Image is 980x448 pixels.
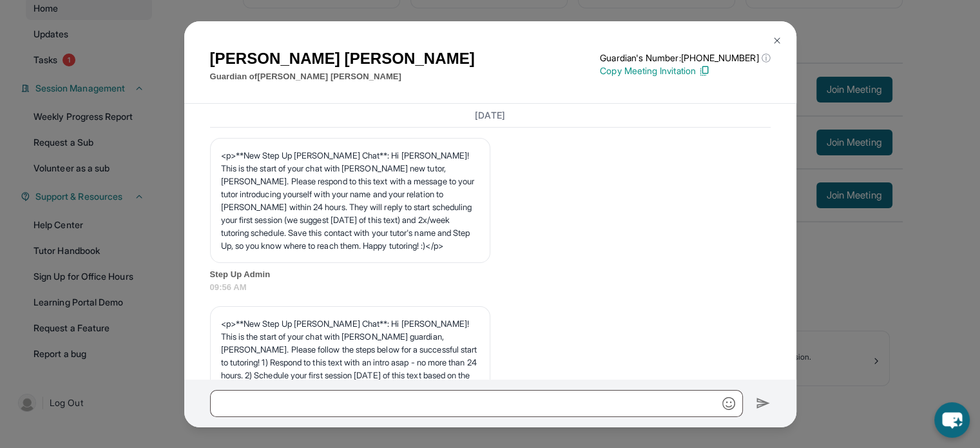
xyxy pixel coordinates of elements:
p: <p>**New Step Up [PERSON_NAME] Chat**: Hi [PERSON_NAME]! This is the start of your chat with [PER... [221,317,479,433]
span: ⓘ [761,52,770,64]
span: 09:56 AM [210,281,771,294]
p: <p>**New Step Up [PERSON_NAME] Chat**: Hi [PERSON_NAME]! This is the start of your chat with [PER... [221,149,479,252]
p: Guardian's Number: [PHONE_NUMBER] [600,52,770,64]
p: Copy Meeting Invitation [600,64,770,77]
span: Step Up Admin [210,268,771,281]
img: Emoji [722,397,735,410]
img: Close Icon [772,35,782,46]
p: Guardian of [PERSON_NAME] [PERSON_NAME] [210,70,475,83]
img: Send icon [756,396,771,411]
img: Copy Icon [698,65,710,77]
h3: [DATE] [210,109,771,122]
button: chat-button [934,402,970,438]
h1: [PERSON_NAME] [PERSON_NAME] [210,47,475,70]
